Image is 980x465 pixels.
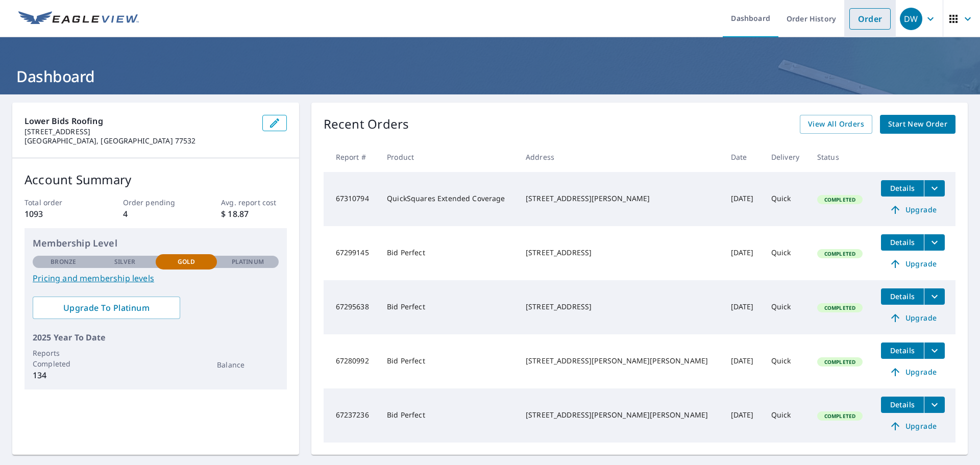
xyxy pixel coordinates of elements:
p: Platinum [232,257,264,266]
button: detailsBtn-67299145 [881,234,924,251]
div: [STREET_ADDRESS][PERSON_NAME] [526,193,715,204]
p: 2025 Year To Date [33,331,279,344]
span: Completed [818,196,862,203]
span: Details [887,183,918,193]
p: $ 18.87 [221,208,286,220]
div: [STREET_ADDRESS] [526,302,715,312]
th: Delivery [763,142,809,172]
button: detailsBtn-67280992 [881,342,924,359]
td: Bid Perfect [379,226,518,280]
p: 1093 [24,208,90,220]
button: filesDropdownBtn-67280992 [924,342,945,359]
span: Details [887,291,918,301]
td: Quick [763,226,809,280]
div: [STREET_ADDRESS] [526,248,715,258]
td: 67310794 [324,172,379,226]
td: Quick [763,388,809,443]
th: Status [809,142,873,172]
a: Upgrade [881,364,945,380]
div: DW [900,8,922,30]
td: 67237236 [324,388,379,443]
th: Date [723,142,763,172]
span: Upgrade To Platinum [41,302,172,313]
button: detailsBtn-67295638 [881,288,924,305]
button: detailsBtn-67237236 [881,397,924,413]
td: 67295638 [324,280,379,334]
span: Details [887,346,918,355]
span: Completed [818,412,862,420]
td: Quick [763,334,809,388]
a: Pricing and membership levels [33,272,279,284]
h1: Dashboard [12,66,968,87]
div: [STREET_ADDRESS][PERSON_NAME][PERSON_NAME] [526,410,715,420]
td: QuickSquares Extended Coverage [379,172,518,226]
p: [GEOGRAPHIC_DATA], [GEOGRAPHIC_DATA] 77532 [24,136,254,145]
th: Product [379,142,518,172]
button: detailsBtn-67310794 [881,180,924,197]
p: Reports Completed [33,348,94,369]
span: View All Orders [808,118,864,131]
a: Upgrade [881,256,945,272]
p: Gold [178,257,195,266]
button: filesDropdownBtn-67310794 [924,180,945,197]
p: [STREET_ADDRESS] [24,127,254,136]
td: [DATE] [723,334,763,388]
span: Details [887,400,918,409]
td: [DATE] [723,280,763,334]
p: 4 [123,208,188,220]
p: 134 [33,369,94,381]
span: Upgrade [887,204,939,216]
p: Recent Orders [324,115,409,134]
td: [DATE] [723,388,763,443]
td: [DATE] [723,172,763,226]
td: Bid Perfect [379,334,518,388]
p: Account Summary [24,170,287,189]
td: Quick [763,280,809,334]
span: Upgrade [887,312,939,324]
p: Avg. report cost [221,197,286,208]
a: View All Orders [800,115,872,134]
p: Total order [24,197,90,208]
td: Quick [763,172,809,226]
p: Order pending [123,197,188,208]
a: Upgrade [881,418,945,434]
div: [STREET_ADDRESS][PERSON_NAME][PERSON_NAME] [526,356,715,366]
span: Start New Order [888,118,947,131]
td: Bid Perfect [379,388,518,443]
span: Upgrade [887,258,939,270]
button: filesDropdownBtn-67237236 [924,397,945,413]
img: EV Logo [18,11,139,27]
span: Completed [818,358,862,365]
span: Upgrade [887,420,939,432]
a: Upgrade To Platinum [33,297,180,319]
span: Details [887,237,918,247]
a: Upgrade [881,202,945,218]
a: Start New Order [880,115,955,134]
th: Report # [324,142,379,172]
a: Upgrade [881,310,945,326]
p: Lower Bids Roofing [24,115,254,127]
th: Address [518,142,723,172]
td: 67280992 [324,334,379,388]
a: Order [849,8,891,30]
p: Balance [217,359,278,370]
p: Bronze [51,257,76,266]
td: 67299145 [324,226,379,280]
span: Upgrade [887,366,939,378]
p: Membership Level [33,236,279,250]
button: filesDropdownBtn-67299145 [924,234,945,251]
p: Silver [114,257,136,266]
button: filesDropdownBtn-67295638 [924,288,945,305]
td: [DATE] [723,226,763,280]
span: Completed [818,250,862,257]
span: Completed [818,304,862,311]
td: Bid Perfect [379,280,518,334]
